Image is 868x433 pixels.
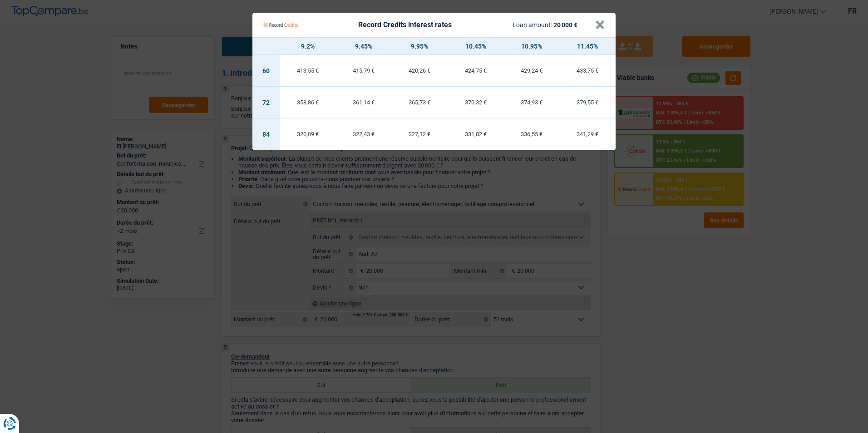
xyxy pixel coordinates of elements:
button: × [595,20,605,30]
span: Loan amount: [513,21,552,29]
th: 10.95% [503,38,559,55]
div: 370,32 € [448,99,503,105]
div: 433,75 € [560,68,616,74]
div: 341,29 € [560,131,616,137]
div: 361,14 € [335,99,391,105]
div: 331,82 € [448,131,503,137]
div: 429,24 € [503,68,559,74]
div: 374,93 € [503,99,559,105]
div: 327,12 € [392,131,448,137]
td: 84 [252,118,280,150]
div: 320,09 € [280,131,335,137]
div: 336,55 € [503,131,559,137]
div: 379,55 € [560,99,616,105]
div: 424,75 € [448,68,503,74]
div: 365,73 € [392,99,448,105]
th: 11.45% [560,38,616,55]
th: 9.2% [280,38,335,55]
th: 9.45% [335,38,391,55]
div: Record Credits interest rates [358,21,452,29]
span: 20 000 € [553,21,577,29]
div: 415,79 € [335,68,391,74]
th: 9.95% [392,38,448,55]
td: 72 [252,87,280,118]
div: 322,43 € [335,131,391,137]
td: 60 [252,55,280,87]
img: Record Credits [263,16,298,34]
div: 413,55 € [280,68,335,74]
div: 358,86 € [280,99,335,105]
div: 420,26 € [392,68,448,74]
th: 10.45% [448,38,503,55]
